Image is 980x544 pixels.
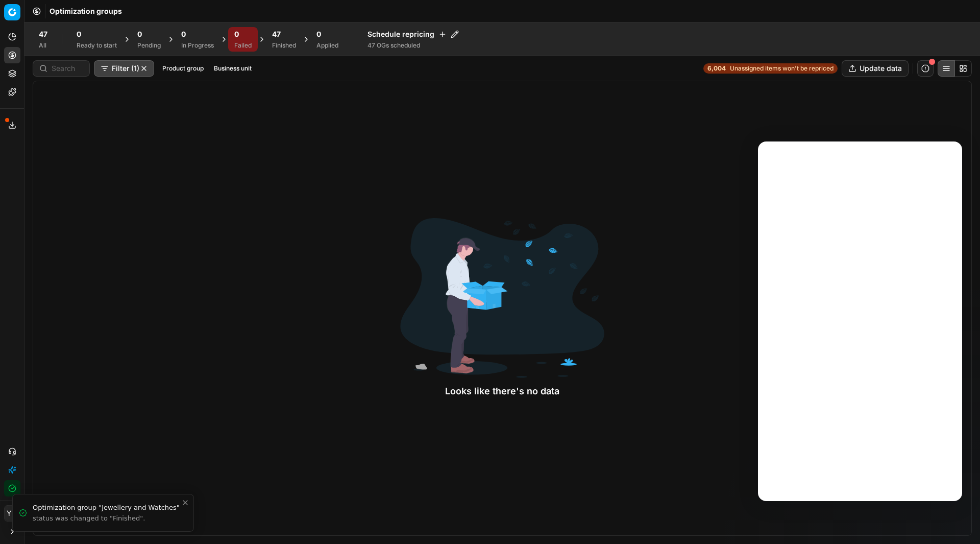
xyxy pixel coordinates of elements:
[179,496,191,509] button: Close toast
[938,509,962,534] iframe: Intercom live chat
[758,141,962,501] iframe: Intercom live chat
[4,505,20,522] button: YM
[50,6,122,16] nav: breadcrumb
[234,41,252,50] div: Failed
[52,63,83,74] input: Search
[77,41,117,50] div: Ready to start
[158,62,208,75] button: Product group
[316,29,321,39] span: 0
[77,29,81,39] span: 0
[39,41,47,50] div: All
[234,29,239,39] span: 0
[137,29,142,39] span: 0
[707,64,726,73] strong: 6,004
[703,63,838,74] a: 6,004Unassigned items won't be repriced
[730,64,834,73] span: Unassigned items won't be repriced
[33,514,181,523] div: status was changed to "Finished".
[842,60,909,77] button: Update data
[272,41,296,50] div: Finished
[367,29,459,39] h4: Schedule repricing
[5,506,20,521] span: YM
[39,29,47,39] span: 47
[272,29,281,39] span: 47
[33,503,181,513] div: Optimization group "Jewellery and Watches"
[181,29,186,39] span: 0
[181,41,214,50] div: In Progress
[400,384,604,398] div: Looks like there's no data
[367,41,459,50] div: 47 OGs scheduled
[50,6,122,16] span: Optimization groups
[316,41,338,50] div: Applied
[94,60,154,77] button: Filter (1)
[137,41,161,50] div: Pending
[210,62,256,75] button: Business unit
